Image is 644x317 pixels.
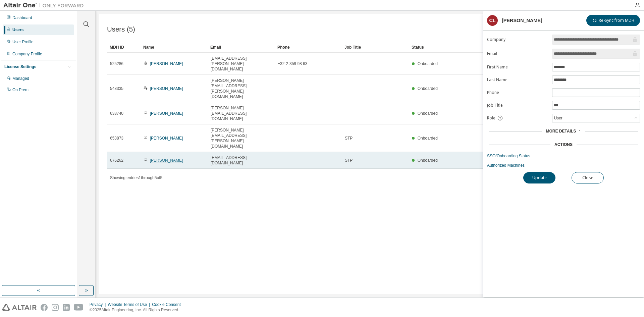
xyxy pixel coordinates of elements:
[150,136,183,141] a: [PERSON_NAME]
[211,127,272,149] span: [PERSON_NAME][EMAIL_ADDRESS][PERSON_NAME][DOMAIN_NAME]
[487,90,548,95] label: Phone
[546,129,576,134] span: More Details
[110,86,123,91] span: 548335
[12,76,29,81] div: Managed
[418,136,438,141] span: Onboarded
[277,42,339,53] div: Phone
[150,111,183,116] a: [PERSON_NAME]
[487,37,548,42] label: Company
[586,15,640,26] button: Re-Sync from MDH
[110,111,123,116] span: 638740
[108,302,152,307] div: Website Terms of Use
[572,172,604,183] button: Close
[345,136,353,141] span: STP
[90,307,185,313] p: © 2025 Altair Engineering, Inc. All Rights Reserved.
[12,15,32,20] div: Dashboard
[12,51,42,57] div: Company Profile
[210,42,272,53] div: Email
[211,155,272,166] span: [EMAIL_ADDRESS][DOMAIN_NAME]
[110,136,123,141] span: 653873
[487,77,548,83] label: Last Name
[418,86,438,91] span: Onboarded
[12,39,34,45] div: User Profile
[418,61,438,66] span: Onboarded
[150,61,183,66] a: [PERSON_NAME]
[52,304,59,311] img: instagram.svg
[12,87,29,93] div: On Prem
[143,42,205,53] div: Name
[211,78,272,99] span: [PERSON_NAME][EMAIL_ADDRESS][PERSON_NAME][DOMAIN_NAME]
[211,56,272,72] span: [EMAIL_ADDRESS][PERSON_NAME][DOMAIN_NAME]
[487,15,498,26] div: CL
[90,302,108,307] div: Privacy
[418,158,438,163] span: Onboarded
[3,2,87,9] img: Altair One
[4,64,36,69] div: License Settings
[74,304,84,311] img: youtube.svg
[502,18,542,23] div: [PERSON_NAME]
[487,51,548,56] label: Email
[110,61,123,66] span: 525286
[487,153,640,159] a: SSO/Onboarding Status
[2,304,37,311] img: altair_logo.svg
[150,158,183,163] a: [PERSON_NAME]
[63,304,70,311] img: linkedin.svg
[412,42,598,53] div: Status
[107,25,135,33] span: Users (5)
[110,42,138,53] div: MDH ID
[211,105,272,121] span: [PERSON_NAME][EMAIL_ADDRESS][DOMAIN_NAME]
[418,111,438,116] span: Onboarded
[345,158,353,163] span: STP
[344,42,406,53] div: Job Title
[487,103,548,108] label: Job Title
[110,175,162,180] span: Showing entries 1 through 5 of 5
[12,27,23,33] div: Users
[278,61,307,66] span: +32-2-359 98 63
[152,302,184,307] div: Cookie Consent
[554,142,573,147] div: Actions
[552,114,640,122] div: User
[41,304,48,311] img: facebook.svg
[487,64,548,70] label: First Name
[523,172,555,183] button: Update
[487,163,640,168] a: Authorized Machines
[553,114,563,122] div: User
[487,115,495,121] span: Role
[110,158,123,163] span: 676262
[150,86,183,91] a: [PERSON_NAME]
